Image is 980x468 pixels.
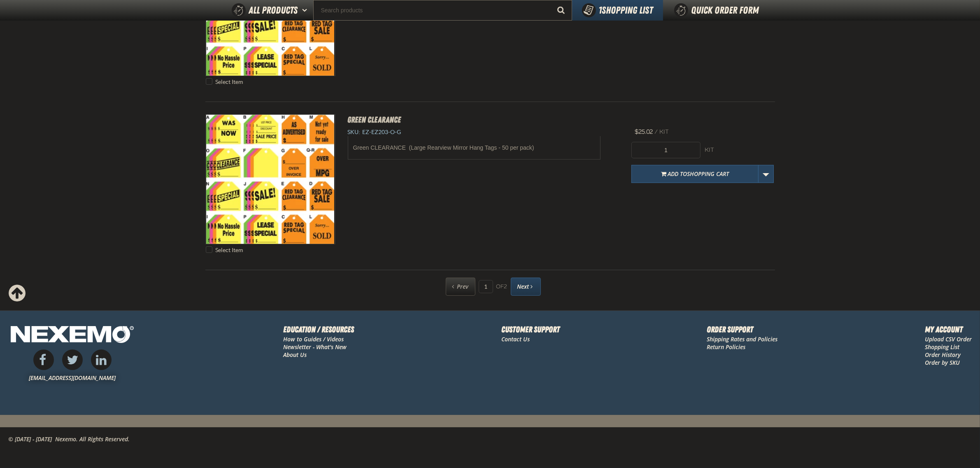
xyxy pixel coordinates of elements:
[501,335,530,343] a: Contact Us
[925,323,972,336] h2: My Account
[249,3,298,18] span: All Products
[206,78,243,86] label: Select Item
[496,283,507,291] span: of
[8,323,136,348] img: Nexemo Logo
[668,170,729,178] span: Add to
[511,278,541,296] a: Next page
[687,170,729,178] span: Shopping Cart
[925,343,959,351] a: Shopping List
[925,335,972,343] a: Upload CSV Order
[348,136,601,159] td: Green CLEARANCE (Large Rearview Mirror Hang Tags - 50 per pack)
[206,246,212,253] input: Select Item
[348,115,401,125] a: Green CLEARANCE
[705,146,774,154] div: kit
[361,129,401,135] span: EZ-EZ203-O-G
[635,128,653,135] span: $25.02
[654,128,658,135] span: /
[284,343,347,351] a: Newsletter - What's New
[206,115,335,244] img: Green CLEARANCE
[707,323,778,336] h2: Order Support
[284,335,344,343] a: How to Guides / Videos
[758,165,774,183] a: More Actions
[501,323,560,336] h2: Customer Support
[517,283,529,290] span: Next
[659,128,669,135] span: kit
[504,283,507,290] span: 2
[925,351,961,359] a: Order History
[206,115,335,244] : View Details of the Green CLEARANCE
[707,343,746,351] a: Return Policies
[631,142,701,158] input: Product Quantity
[479,280,493,293] input: Current page number
[8,284,26,302] div: Scroll to the top
[206,78,212,85] input: Select Item
[707,335,778,343] a: Shipping Rates and Policies
[284,323,354,336] h2: Education / Resources
[631,165,759,183] button: Add toShopping Cart
[348,128,619,136] div: SKU:
[599,5,602,16] strong: 1
[284,351,307,359] a: About Us
[925,359,960,366] a: Order by SKU
[599,5,653,16] span: Shopping List
[29,374,116,382] a: [EMAIL_ADDRESS][DOMAIN_NAME]
[206,246,243,254] label: Select Item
